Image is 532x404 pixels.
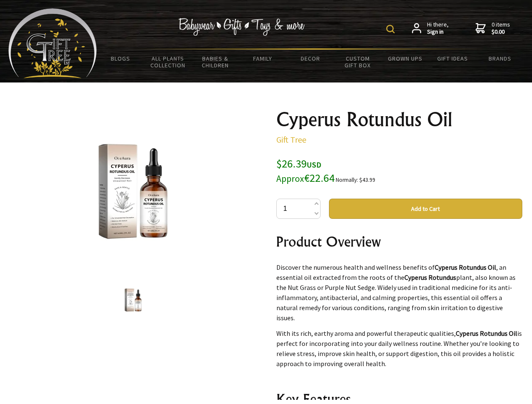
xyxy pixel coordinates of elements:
[336,176,375,183] small: Normally: $43.99
[67,126,199,257] img: Cyperus Rotundus Oil
[427,28,449,36] strong: Sign in
[329,199,522,219] button: Add to Cart
[476,21,510,36] a: 0 items$0.00
[8,8,97,78] img: Babyware - Gifts - Toys and more...
[412,21,449,36] a: Hi there,Sign in
[179,18,305,36] img: Babywear - Gifts - Toys & more
[276,328,522,369] p: With its rich, earthy aroma and powerful therapeutic qualities, is perfect for incorporating into...
[276,109,522,130] h1: Cyperus Rotundus Oil
[404,273,456,282] strong: Cyperus Rotundus
[429,50,476,67] a: Gift Ideas
[456,329,517,338] strong: Cyperus Rotundus Oil
[427,21,449,36] span: Hi there,
[334,50,382,74] a: Custom Gift Box
[239,50,287,67] a: Family
[386,25,395,33] img: product search
[276,134,306,145] a: Gift Tree
[286,50,334,67] a: Decor
[144,50,192,74] a: All Plants Collection
[476,50,524,67] a: Brands
[276,262,522,323] p: Discover the numerous health and wellness benefits of , an essential oil extracted from the roots...
[97,50,144,67] a: BLOGS
[492,21,510,36] span: 0 items
[435,263,496,271] strong: Cyperus Rotundus Oil
[276,157,334,185] span: $26.39 €22.64
[192,50,239,74] a: Babies & Children
[276,231,522,252] h2: Product Overview
[307,160,321,170] span: USD
[117,284,149,316] img: Cyperus Rotundus Oil
[492,28,510,36] strong: $0.00
[381,50,429,67] a: Grown Ups
[276,173,304,184] small: Approx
